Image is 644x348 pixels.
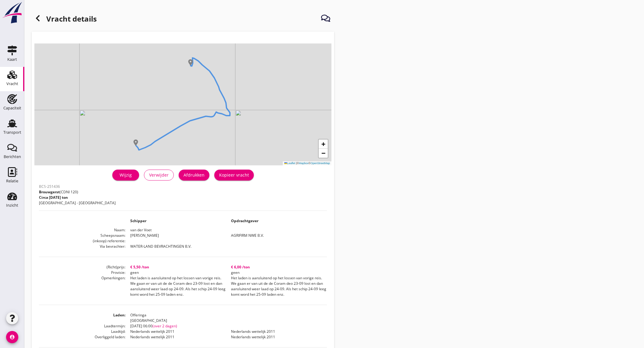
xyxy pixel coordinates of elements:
img: Marker [187,59,194,65]
dt: (inkoop) referentie [39,238,125,244]
div: Afdrukken [184,172,205,178]
p: Circa [DATE] ton [39,195,116,200]
div: Verwijder [149,172,169,178]
dd: Nederlands wettelijk 2011 [226,334,327,340]
dd: Offeringa [GEOGRAPHIC_DATA] [125,312,327,323]
div: Transport [3,130,21,134]
dd: Opdrachtgever [226,218,327,224]
dd: Het laden is aansluitend op het lossen van vorige reis. We gaan er van uit de de Coram deo 23-09 ... [226,275,327,297]
dd: [DATE] 06:00 [125,323,327,329]
dd: geen [125,270,226,275]
dd: WATER-LAND BEVRACHTINGEN B.V. [125,244,226,249]
button: Kopieer vracht [214,170,254,181]
span: Brouwgerst [39,189,60,195]
div: Inzicht [6,203,18,207]
img: logo-small.a267ee39.svg [1,2,23,24]
div: Capaciteit [3,106,21,110]
button: Verwijder [144,170,174,181]
img: Marker [133,140,139,146]
span: BCS-251436 [39,184,60,189]
span: + [321,140,325,148]
div: Vracht [6,82,18,86]
p: [GEOGRAPHIC_DATA] - [GEOGRAPHIC_DATA] [39,200,116,206]
div: © © [283,161,331,165]
dd: Schipper [125,218,226,224]
a: Zoom in [319,140,328,149]
h1: Vracht details [32,12,97,27]
dd: geen [226,270,327,275]
dt: Overliggeld laden [39,334,125,340]
dd: Nederlands wettelijk 2011 [125,329,226,334]
dt: Via bevrachter [39,244,125,249]
dt: Laadtermijn [39,323,125,329]
a: Mapbox [299,162,309,165]
dt: (Richt)prijs [39,264,125,270]
dd: € 5,50 /ton [125,264,226,270]
div: Kaart [7,57,17,61]
div: Berichten [4,155,21,159]
p: (CDNI 120) [39,189,116,195]
dd: € 6,00 /ton [226,264,327,270]
dd: Nederlands wettelijk 2011 [226,329,327,334]
div: Kopieer vracht [219,172,249,178]
dt: Naam [39,227,125,233]
div: Wijzig [117,172,134,178]
a: Wijzig [112,170,139,181]
dd: van der Voet [125,227,327,233]
dt: Laden [39,312,125,323]
a: Leaflet [284,162,295,165]
dt: Laadtijd [39,329,125,334]
i: account_circle [6,331,18,343]
dd: AGRIFIRM NWE B.V. [226,233,327,238]
span: − [321,149,325,157]
button: Afdrukken [179,170,209,181]
span: (over 2 dagen) [152,323,177,329]
dd: [PERSON_NAME] [125,233,226,238]
dd: Het laden is aansluitend op het lossen van vorige reis. We gaan er van uit de de Coram deo 23-09 ... [125,275,226,297]
div: Relatie [6,179,18,183]
a: OpenStreetMap [310,162,330,165]
dt: Scheepsnaam [39,233,125,238]
dt: Provisie [39,270,125,275]
dd: Nederlands wettelijk 2011 [125,334,226,340]
dt: Opmerkingen [39,275,125,297]
a: Zoom out [319,149,328,158]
